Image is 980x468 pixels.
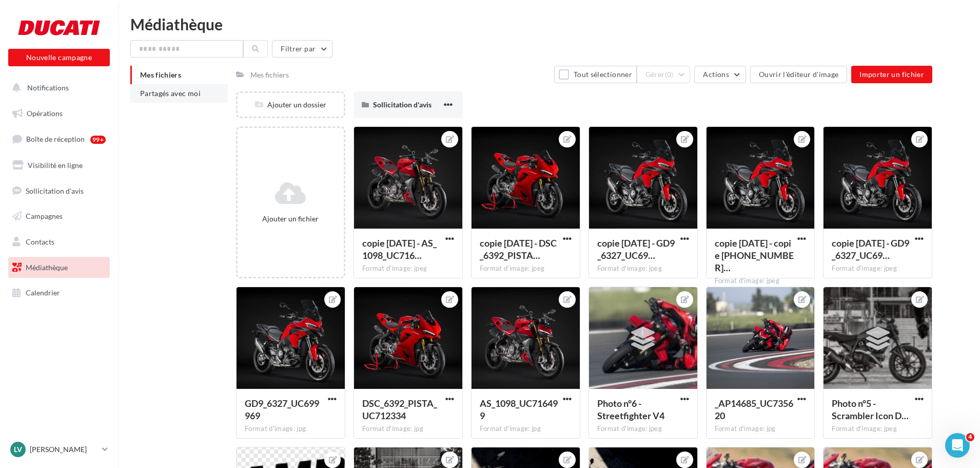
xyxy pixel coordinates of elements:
button: Nouvelle campagne [8,49,110,66]
div: Format d'image: jpeg [362,264,454,273]
span: copie 22-07-2025 - GD9_6327_UC699969 [597,237,675,261]
span: Campagnes [26,212,63,220]
a: Médiathèque [6,257,112,278]
a: Boîte de réception99+ [6,128,112,150]
div: Ajouter un fichier [242,214,340,224]
div: Format d'image: jpeg [832,424,924,434]
span: Opérations [27,109,63,118]
div: Médiathèque [130,16,968,32]
span: Importer un fichier [859,70,924,79]
span: GD9_6327_UC699969 [245,398,319,421]
a: Opérations [6,103,112,124]
button: Gérer(0) [637,66,691,83]
div: Format d'image: jpeg [832,264,924,273]
div: Format d'image: jpeg [715,276,807,286]
div: Format d'image: jpg [362,424,454,434]
span: Calendrier [26,288,60,297]
button: Actions [694,66,746,83]
span: Sollicitation d'avis [26,186,84,195]
p: [PERSON_NAME] [30,444,98,455]
div: Format d'image: jpeg [597,424,689,434]
div: Format d'image: jpg [715,424,807,434]
div: Format d'image: jpg [245,424,337,434]
span: Contacts [26,237,54,246]
span: Boîte de réception [26,135,85,143]
span: _AP14685_UC735620 [715,398,793,421]
span: copie 22-07-2025 - AS_1098_UC716499 [362,237,437,261]
span: copie 22-07-2025 - DSC_6392_PISTA_UC712334 [480,237,557,261]
div: Format d'image: jpeg [480,264,572,273]
a: Calendrier [6,282,112,304]
div: Format d'image: jpg [480,424,572,434]
span: Notifications [27,83,69,92]
span: Partagés avec moi [140,89,201,98]
span: Sollicitation d'avis [373,100,432,109]
a: Lv [PERSON_NAME] [8,440,110,459]
span: Mes fichiers [140,70,181,79]
span: copie 22-07-2025 - copie 22-07-2025 - GD9_6327_UC699969 [715,237,794,273]
div: 99+ [90,136,106,144]
span: Photo n°6 - Streetfighter V4 [597,398,664,421]
a: Contacts [6,231,112,253]
a: Campagnes [6,205,112,227]
div: Ajouter un dossier [238,100,344,110]
div: Mes fichiers [250,70,289,80]
iframe: Intercom live chat [945,433,970,458]
span: 4 [966,433,974,441]
button: Importer un fichier [851,66,932,83]
span: Photo n°5 - Scrambler Icon Dark [832,398,909,421]
span: DSC_6392_PISTA_UC712334 [362,398,437,421]
button: Filtrer par [272,40,332,58]
span: copie 22-07-2025 - GD9_6327_UC699969 [832,237,909,261]
a: Sollicitation d'avis [6,180,112,202]
a: Visibilité en ligne [6,155,112,176]
button: Tout sélectionner [554,66,636,83]
span: Médiathèque [26,263,68,272]
span: Visibilité en ligne [28,161,83,170]
span: Lv [14,444,22,455]
span: (0) [665,70,674,79]
span: AS_1098_UC716499 [480,398,558,421]
button: Notifications [6,77,108,99]
span: Actions [703,70,729,79]
div: Format d'image: jpeg [597,264,689,273]
button: Ouvrir l'éditeur d'image [750,66,847,83]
